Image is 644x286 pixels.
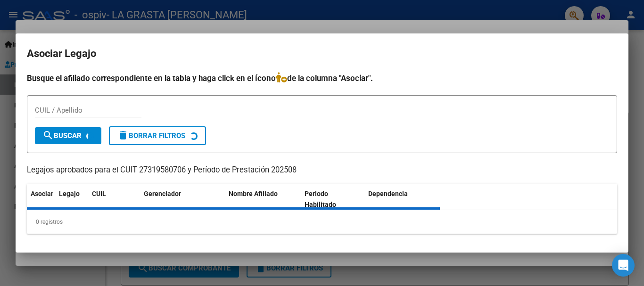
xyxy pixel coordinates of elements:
span: Gerenciador [144,190,181,197]
datatable-header-cell: Gerenciador [140,184,225,215]
mat-icon: search [42,130,54,141]
span: Periodo Habilitado [305,190,336,208]
span: Borrar Filtros [117,131,185,140]
datatable-header-cell: Nombre Afiliado [225,184,301,215]
h4: Busque el afiliado correspondiente en la tabla y haga click en el ícono de la columna "Asociar". [27,72,617,84]
p: Legajos aprobados para el CUIT 27319580706 y Período de Prestación 202508 [27,164,617,176]
span: Asociar [31,190,53,197]
span: Dependencia [368,190,408,197]
div: Open Intercom Messenger [612,254,635,277]
datatable-header-cell: Legajo [55,184,88,215]
datatable-header-cell: CUIL [88,184,140,215]
datatable-header-cell: Asociar [27,184,55,215]
span: Legajo [59,190,80,197]
span: CUIL [92,190,106,197]
datatable-header-cell: Periodo Habilitado [301,184,364,215]
h2: Asociar Legajo [27,45,617,63]
button: Borrar Filtros [109,126,206,145]
div: 0 registros [27,210,617,234]
span: Buscar [42,131,82,140]
mat-icon: delete [117,130,129,141]
datatable-header-cell: Dependencia [364,184,440,215]
button: Buscar [35,127,101,144]
span: Nombre Afiliado [229,190,278,197]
